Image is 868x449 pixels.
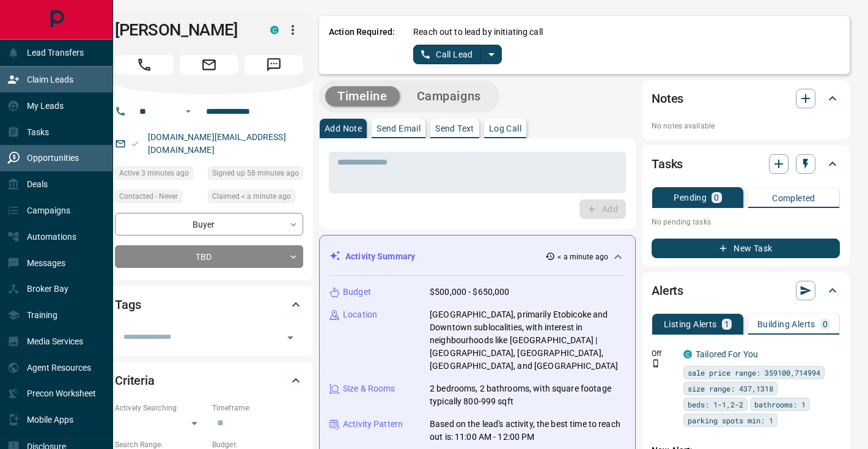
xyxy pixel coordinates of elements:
p: Actively Searching: [115,403,206,414]
button: Open [181,104,196,119]
button: Campaigns [405,86,493,106]
div: Buyer [115,213,303,236]
div: Activity Summary< a minute ago [329,245,625,268]
p: Activity Summary [345,250,415,263]
svg: Push Notification Only [652,359,660,368]
div: condos.ca [270,26,279,34]
p: Log Call [489,124,521,133]
p: 0 [714,193,719,202]
p: 0 [823,320,828,328]
span: Message [245,55,303,75]
p: < a minute ago [557,251,608,262]
button: New Task [652,239,840,258]
a: Tailored For You [696,349,758,359]
span: Signed up 58 minutes ago [212,167,299,179]
p: Add Note [325,124,362,133]
p: 1 [724,320,729,328]
span: Active 3 minutes ago [119,167,189,179]
a: [DOMAIN_NAME][EMAIL_ADDRESS][DOMAIN_NAME] [148,132,286,155]
div: TBD [115,245,303,268]
span: beds: 1-1,2-2 [688,398,743,410]
p: [GEOGRAPHIC_DATA], primarily Etobicoke and Downtown sublocalities, with interest in neighbourhood... [430,308,625,373]
p: Send Text [435,124,474,133]
span: parking spots min: 1 [688,414,773,426]
p: Location [343,308,377,321]
div: condos.ca [683,350,692,358]
p: Listing Alerts [664,320,717,328]
p: Send Email [377,124,421,133]
div: Criteria [115,366,303,395]
h2: Tasks [652,154,683,174]
button: Call Lead [413,45,481,64]
div: Mon Oct 13 2025 [208,166,303,184]
div: Notes [652,84,840,113]
p: Timeframe: [212,403,303,414]
p: Building Alerts [757,320,815,328]
p: Activity Pattern [343,418,403,431]
p: Based on the lead's activity, the best time to reach out is: 11:00 AM - 12:00 PM [430,418,625,443]
button: Open [282,329,299,346]
h1: [PERSON_NAME] [115,20,252,40]
span: Call [115,55,174,75]
div: Tasks [652,149,840,179]
p: Action Required: [329,26,395,64]
div: split button [413,45,502,64]
div: Alerts [652,276,840,305]
p: No notes available [652,121,840,132]
p: Completed [772,194,815,202]
p: Size & Rooms [343,382,395,395]
p: Reach out to lead by initiating call [413,26,543,39]
span: Contacted - Never [119,190,178,202]
svg: Email Valid [131,139,139,148]
div: Mon Oct 13 2025 [208,190,303,207]
h2: Notes [652,89,683,108]
h2: Alerts [652,281,683,300]
button: Timeline [325,86,400,106]
span: sale price range: 359100,714994 [688,366,820,379]
div: Tags [115,290,303,319]
span: Claimed < a minute ago [212,190,291,202]
p: Pending [674,193,707,202]
p: 2 bedrooms, 2 bathrooms, with square footage typically 800-999 sqft [430,382,625,408]
p: Budget [343,286,371,299]
p: Off [652,348,676,359]
span: bathrooms: 1 [754,398,806,410]
p: No pending tasks [652,213,840,231]
span: size range: 437,1318 [688,382,773,395]
h2: Tags [115,295,141,314]
p: $500,000 - $650,000 [430,286,510,299]
div: Mon Oct 13 2025 [115,166,202,184]
h2: Criteria [115,371,155,390]
span: Email [180,55,238,75]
